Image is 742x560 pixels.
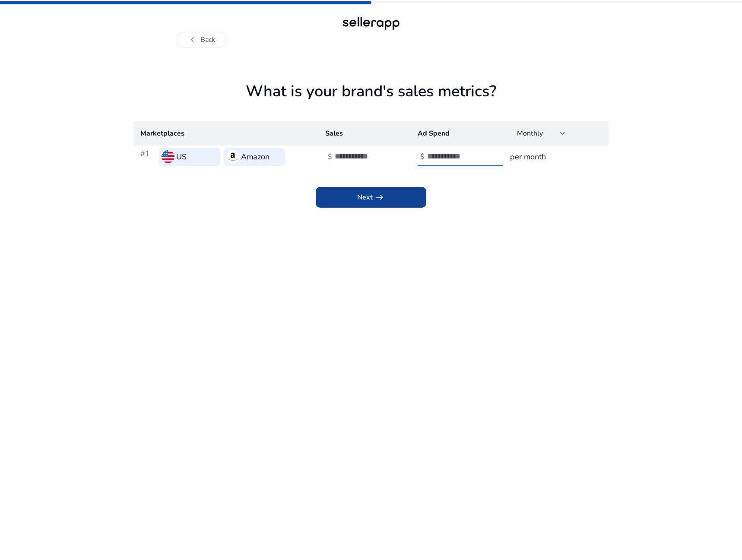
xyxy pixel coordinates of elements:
img: us.svg [162,150,174,163]
h1: What is your brand's sales metrics? [133,82,609,121]
h3: #1 [140,148,155,166]
h3: per month [510,151,602,163]
button: Nextarrow_right_alt [316,187,426,208]
button: chevron_leftBack [177,32,226,47]
span: Next [357,192,385,202]
h4: $ [328,153,332,161]
th: Marketplaces [133,121,318,146]
h4: $ [420,153,425,161]
th: Sales [318,121,411,146]
span: arrow_right_alt [374,192,385,202]
h3: Amazon [241,151,270,163]
span: chevron_left [187,35,198,45]
h3: US [176,151,187,163]
th: Ad Spend [411,121,503,146]
span: Monthly [517,129,543,138]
